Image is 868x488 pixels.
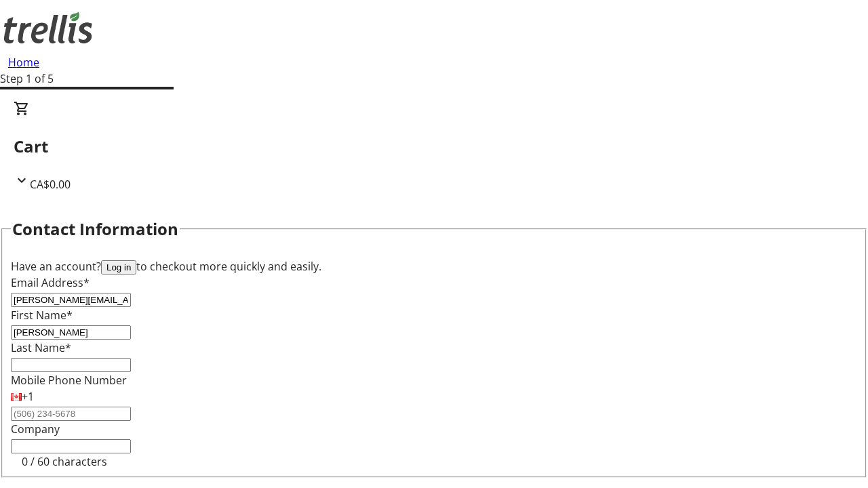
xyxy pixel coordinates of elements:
button: Log in [101,260,136,274]
input: (506) 234-5678 [11,407,131,421]
span: CA$0.00 [30,177,71,192]
div: CartCA$0.00 [14,100,854,192]
tr-character-limit: 0 / 60 characters [22,454,107,469]
div: Have an account? to checkout more quickly and easily. [11,258,857,274]
label: Email Address* [11,275,90,290]
label: First Name* [11,308,73,323]
label: Last Name* [11,340,71,355]
label: Company [11,422,60,436]
label: Mobile Phone Number [11,373,127,388]
h2: Cart [14,134,854,159]
h2: Contact Information [12,217,178,241]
